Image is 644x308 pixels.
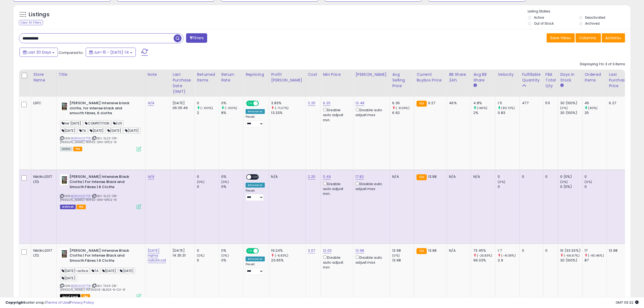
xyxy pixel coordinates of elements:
[473,110,495,115] div: 2%
[221,248,243,253] div: 0%
[90,268,100,274] span: TA
[246,257,265,261] div: Amazon AI
[173,72,192,94] div: Last Purchase Date (GMT)
[392,248,414,253] div: 13.98
[271,101,306,106] div: 3.83%
[392,72,412,89] div: Avg Selling Price
[522,72,541,83] div: Fulfillable Quantity
[60,120,83,126] span: tier [DATE]
[449,72,469,83] div: BB Share 24h.
[5,300,25,305] strong: Copyright
[71,284,91,288] a: B08VHQY7T8
[148,174,154,179] a: N/A
[19,20,43,25] div: Clear All Filters
[246,189,265,201] div: Preset:
[60,136,118,144] span: | SKU: SL22-DR-[PERSON_NAME]-WIPES-3IN1-6PCS-X1
[477,106,488,110] small: (140%)
[428,100,435,106] span: 6.27
[60,147,72,151] span: All listings currently available for purchase on Amazon
[473,258,495,263] div: 99.03%
[251,175,260,179] span: OFF
[19,48,58,57] button: Last 30 Days
[546,248,554,253] div: 0
[73,147,82,151] span: FBA
[522,101,539,106] div: 477
[77,205,86,209] span: FBA
[221,174,243,179] div: 0%
[579,35,596,41] span: Columns
[428,248,437,253] span: 13.98
[71,136,91,141] a: B08VHQY7T8
[308,72,319,77] div: Cost
[392,258,414,263] div: 13.98
[60,205,76,209] span: Listings that have been deleted from Seller Central
[60,101,141,151] div: ASIN:
[498,258,520,263] div: 2.9
[221,110,243,115] div: 8%
[33,174,52,184] div: Nikilko2017 LTD.
[221,184,243,189] div: 0%
[186,33,207,43] button: Filters
[560,106,568,110] small: (0%)
[221,180,229,184] small: (0%)
[609,72,629,89] div: Last Purchase Price
[392,110,414,115] div: 6.92
[417,101,427,107] small: FBA
[197,180,204,184] small: (0%)
[33,248,52,258] div: Nikilko2017 LTD.
[449,248,467,253] div: N/A
[173,101,190,110] div: [DATE] 06:05:49
[576,33,601,42] button: Columns
[546,72,556,89] div: FBA Total Qty
[275,253,288,258] small: (-6.83%)
[246,263,265,275] div: Preset:
[449,101,467,106] div: 46%
[501,253,516,258] small: (-41.38%)
[60,275,77,281] span: [DATE]
[271,72,303,83] div: Profit [PERSON_NAME]
[602,33,625,42] button: Actions
[522,248,539,253] div: 0
[275,106,289,110] small: (-71.27%)
[473,83,477,88] small: Avg BB Share.
[560,248,582,253] div: 10 (33.33%)
[246,109,265,114] div: Amazon AI
[88,127,105,134] span: [DATE]
[355,174,364,179] a: 17.82
[246,72,266,77] div: Repricing
[355,248,364,253] a: 13.98
[173,248,190,258] div: [DATE] 14:35:31
[60,174,68,185] img: 41uqHvYO8TL._SL40_.jpg
[616,300,639,305] span: 2025-08-14 09:32 GMT
[396,106,409,110] small: (-8.09%)
[498,184,520,189] div: 0
[60,127,77,134] span: [DATE]
[78,127,88,134] span: TA
[60,101,68,112] img: 41uqHvYO8TL._SL40_.jpg
[33,101,52,106] div: LSFC
[197,101,219,106] div: 0
[81,294,90,299] span: FBA
[560,184,582,189] div: 0 (0%)
[560,83,564,88] small: Days In Stock.
[473,174,491,179] div: N/A
[560,174,582,179] div: 0 (0%)
[546,174,554,179] div: 0
[560,180,568,184] small: (0%)
[271,110,306,115] div: 13.33%
[197,248,219,253] div: 0
[200,106,213,110] small: (-100%)
[59,72,143,77] div: Title
[197,174,219,179] div: 0
[449,174,467,179] div: N/A
[123,127,140,134] span: [DATE]
[498,180,505,184] small: (0%)
[323,181,349,196] div: Disable auto adjust min
[498,101,520,106] div: 1.5
[225,106,237,110] small: (-100%)
[588,253,604,258] small: (-80.46%)
[148,72,168,77] div: Note
[417,248,427,254] small: FBA
[546,101,554,106] div: 511
[60,174,141,208] div: ASIN:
